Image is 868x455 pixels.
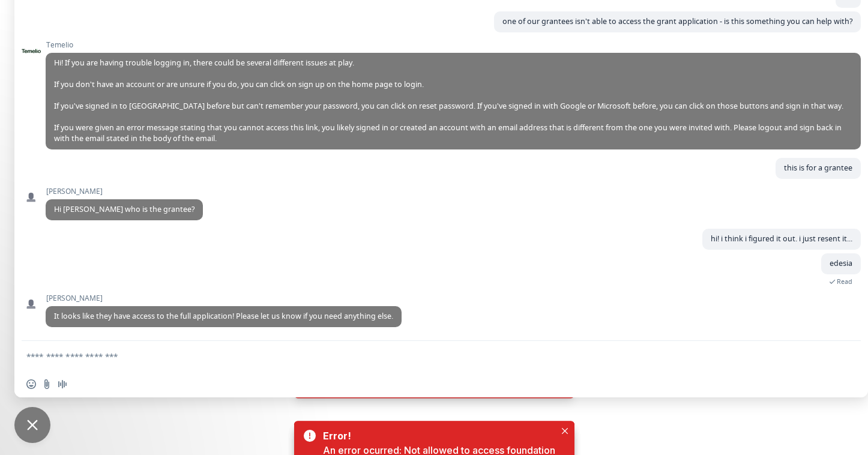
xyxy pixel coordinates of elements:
[26,379,36,389] span: Insert an emoji
[711,234,852,244] span: hi! i think i figured it out. i just resent it...
[46,294,402,303] span: [PERSON_NAME]
[558,424,572,438] button: Close
[54,311,393,321] span: It looks like they have access to the full application! Please let us know if you need anything e...
[26,351,830,362] textarea: Compose your message...
[784,163,852,173] span: this is for a grantee
[14,407,50,443] div: Close chat
[54,204,194,214] span: Hi [PERSON_NAME] who is the grantee?
[58,379,67,389] span: Audio message
[46,41,861,49] span: Temelio
[323,429,550,443] div: Error!
[42,379,52,389] span: Send a file
[830,258,852,268] span: edesia
[54,58,843,143] span: Hi! If you are having trouble logging in, there could be several different issues at play. If you...
[837,277,852,286] span: Read
[502,16,852,26] span: one of our grantees isn't able to access the grant application - is this something you can help w...
[46,187,203,196] span: [PERSON_NAME]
